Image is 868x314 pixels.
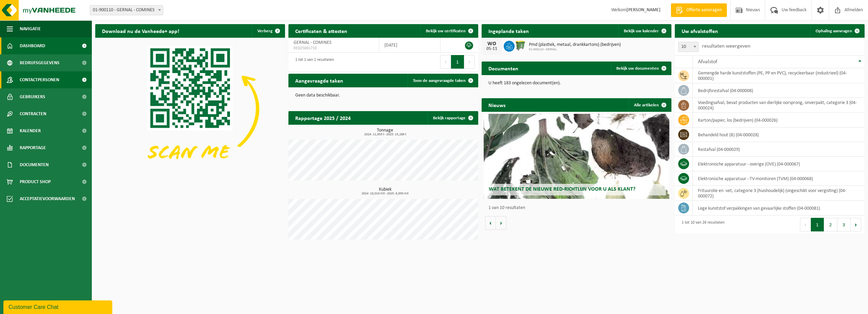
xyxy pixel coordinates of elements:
[693,142,865,157] td: restafval (04-000029)
[292,54,334,69] div: 1 tot 1 van 1 resultaten
[678,217,724,232] div: 1 tot 10 van 26 resultaten
[252,24,284,38] button: Verberg
[800,218,811,231] button: Previous
[288,24,354,37] h2: Certificaten & attesten
[482,98,512,111] h2: Nieuws
[20,122,41,139] span: Kalender
[629,98,671,112] a: Alle artikelen
[624,29,659,33] span: Bekijk uw kalender
[20,190,75,207] span: Acceptatievoorwaarden
[482,62,525,75] h2: Documenten
[20,173,51,190] span: Product Shop
[618,24,671,38] a: Bekijk uw kalender
[95,24,186,37] h2: Download nu de Vanheede+ app!
[693,201,865,215] td: lege kunststof verpakkingen van gevaarlijke stoffen (04-000081)
[693,127,865,142] td: behandeld hout (B) (04-000028)
[485,41,499,47] div: WO
[616,66,659,71] span: Bekijk uw documenten
[288,74,350,87] h2: Aangevraagde taken
[292,187,478,195] h3: Kubiek
[95,38,285,180] img: Download de VHEPlus App
[3,299,114,314] iframe: chat widget
[295,93,471,98] p: Geen data beschikbaar.
[294,40,331,45] span: GERNAL - COMINES
[288,111,357,124] h2: Rapportage 2025 / 2024
[810,24,864,38] a: Ophaling aanvragen
[20,156,49,173] span: Documenten
[413,78,466,83] span: Toon de aangevraagde taken
[837,218,851,231] button: 3
[496,216,506,230] button: Volgende
[485,216,496,230] button: Vorige
[679,42,698,52] span: 10
[379,38,441,53] td: [DATE]
[20,37,45,54] span: Dashboard
[693,171,865,186] td: elektronische apparatuur - TV-monitoren (TVM) (04-000068)
[292,128,478,136] h3: Tonnage
[426,29,466,33] span: Bekijk uw certificaten
[671,3,727,17] a: Offerte aanvragen
[485,47,499,51] div: 05-11
[407,74,478,87] a: Toon de aangevraagde taken
[90,5,163,15] span: 01-900110 - GERNAL - COMINES
[678,42,699,52] span: 10
[611,62,671,75] a: Bekijk uw documenten
[482,24,536,37] h2: Ingeplande taken
[20,20,41,37] span: Navigatie
[484,114,670,199] a: Wat betekent de nieuwe RED-richtlijn voor u als klant?
[20,71,59,88] span: Contactpersonen
[693,186,865,201] td: frituurolie en -vet, categorie 3 (huishoudelijk) (ongeschikt voor vergisting) (04-000072)
[292,133,478,136] span: 2024: 11,953 t - 2025: 15,286 t
[693,83,865,98] td: bedrijfsrestafval (04-000008)
[693,98,865,113] td: voedingsafval, bevat producten van dierlijke oorsprong, onverpakt, categorie 3 (04-000024)
[698,59,717,65] span: Afvalstof
[489,187,635,192] span: Wat betekent de nieuwe RED-richtlijn voor u als klant?
[824,218,837,231] button: 2
[693,113,865,127] td: karton/papier, los (bedrijven) (04-000026)
[440,55,451,69] button: Previous
[292,192,478,195] span: 2024: 10,010 m3 - 2025: 6,930 m3
[20,88,45,105] span: Gebruikers
[90,5,163,15] span: 01-900110 - GERNAL - COMINES
[702,43,750,49] label: resultaten weergeven
[693,68,865,83] td: gemengde harde kunststoffen (PE, PP en PVC), recycleerbaar (industrieel) (04-000001)
[420,24,478,38] a: Bekijk uw certificaten
[851,218,861,231] button: Next
[294,46,374,51] span: RED25001710
[685,7,723,14] span: Offerte aanvragen
[20,54,60,71] span: Bedrijfsgegevens
[529,48,621,52] span: 01-900110 - GERNAL
[464,55,475,69] button: Next
[488,81,665,86] p: U heeft 183 ongelezen document(en).
[20,105,46,122] span: Contracten
[451,55,464,69] button: 1
[515,40,526,51] img: WB-0770-HPE-GN-50
[20,139,46,156] span: Rapportage
[675,24,725,37] h2: Uw afvalstoffen
[488,206,668,210] p: 1 van 10 resultaten
[257,29,272,33] span: Verberg
[428,111,478,125] a: Bekijk rapportage
[816,29,852,33] span: Ophaling aanvragen
[693,157,865,171] td: elektronische apparatuur - overige (OVE) (04-000067)
[811,218,824,231] button: 1
[627,7,661,13] strong: [PERSON_NAME]
[529,42,621,48] span: Pmd (plastiek, metaal, drankkartons) (bedrijven)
